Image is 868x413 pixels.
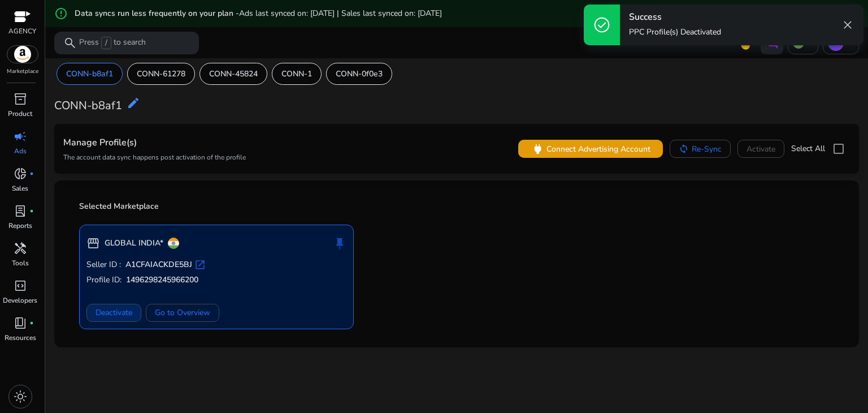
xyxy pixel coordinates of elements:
span: code_blocks [14,279,27,292]
p: CONN-45824 [209,68,258,80]
span: close [841,18,854,32]
span: campaign [14,130,27,143]
span: fiber_manual_record [29,209,34,213]
h4: Manage Profile(s) [63,137,246,148]
b: GLOBAL INDIA* [105,238,163,249]
span: search [63,36,77,50]
p: CONN-0f0e3 [336,68,383,80]
span: inventory_2 [14,92,27,106]
img: in.svg [168,238,179,249]
button: Re-Sync [670,140,731,158]
img: amazon.svg [7,46,38,63]
mat-icon: error_outline [54,7,68,20]
b: A1CFAIACKDE5BJ [125,259,192,270]
button: powerConnect Advertising Account [518,140,663,158]
span: Deactivate [96,307,132,319]
mat-icon: sync [679,144,689,154]
span: check_circle [593,16,611,34]
p: CONN-b8af1 [66,68,113,80]
b: 1496298245966200 [126,274,198,286]
p: Ads [14,146,27,156]
p: PPC Profile(s) Deactivated [629,27,721,38]
h3: CONN-b8af1 [54,99,122,113]
span: open_in_new [194,259,206,270]
p: Selected Marketplace [79,201,841,212]
span: Connect Advertising Account [546,143,650,155]
p: Reports [8,221,32,231]
mat-icon: edit [127,96,140,110]
span: fiber_manual_record [29,171,34,176]
p: Marketplace [7,67,38,76]
p: Tools [12,258,29,268]
span: Go to Overview [155,307,210,319]
span: storefront [86,236,100,250]
p: CONN-1 [281,68,312,80]
span: Profile ID: [86,274,121,286]
button: Go to Overview [146,304,219,322]
span: fiber_manual_record [29,321,34,325]
span: Ads last synced on: [DATE] | Sales last synced on: [DATE] [239,8,442,19]
button: Deactivate [86,304,141,322]
span: donut_small [14,167,27,180]
span: / [101,37,111,49]
h4: Success [629,12,721,23]
span: Seller ID : [86,259,121,270]
span: book_4 [14,316,27,330]
p: Product [8,109,32,119]
h5: Data syncs run less frequently on your plan - [75,9,442,19]
p: The account data sync happens post activation of the profile [63,153,246,162]
span: handyman [14,242,27,255]
span: Select All [791,143,825,154]
span: Re-Sync [692,143,722,155]
p: Developers [3,295,37,306]
p: Resources [5,333,36,343]
span: power [531,143,544,156]
p: Press to search [79,37,146,49]
span: lab_profile [14,204,27,218]
p: Sales [12,183,28,193]
span: light_mode [14,390,27,403]
p: CONN-61278 [137,68,185,80]
p: AGENCY [8,26,36,36]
